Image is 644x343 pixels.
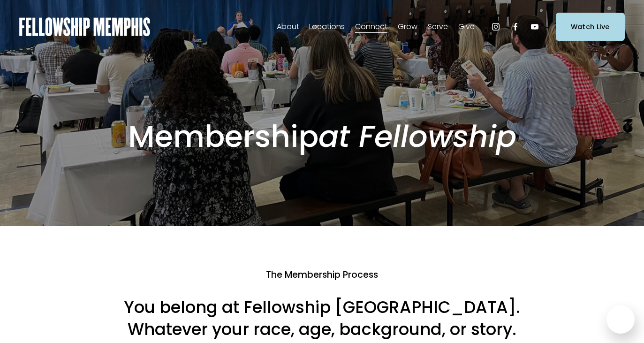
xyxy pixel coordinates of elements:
span: About [277,20,299,34]
em: at Fellowship [318,115,516,157]
a: Instagram [491,22,500,31]
a: Watch Live [556,13,625,40]
h3: You belong at Fellowship [GEOGRAPHIC_DATA]. Whatever your race, age, background, or story. [111,297,533,341]
a: folder dropdown [428,19,448,34]
h4: The Membership Process [111,269,533,282]
span: Give [458,20,475,34]
a: YouTube [530,22,539,31]
span: Connect [355,20,387,34]
a: folder dropdown [309,19,345,34]
img: Fellowship Memphis [19,17,150,36]
span: Serve [428,20,448,34]
a: Facebook [511,22,520,31]
a: folder dropdown [277,19,299,34]
h1: Membership [111,118,533,155]
a: folder dropdown [355,19,387,34]
a: folder dropdown [398,19,417,34]
a: folder dropdown [458,19,475,34]
span: Grow [398,20,417,34]
span: Locations [309,20,345,34]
